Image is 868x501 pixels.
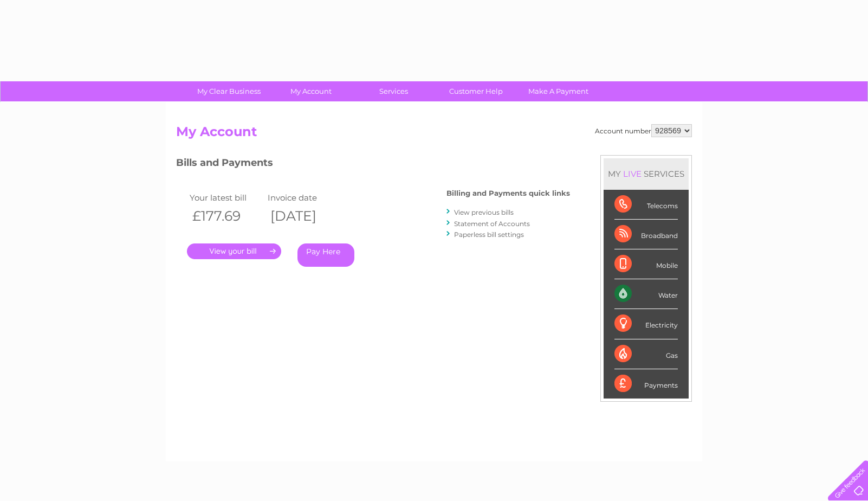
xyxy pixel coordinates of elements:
th: [DATE] [265,205,343,227]
div: Broadband [614,220,678,249]
a: View previous bills [454,208,514,216]
div: Water [614,279,678,309]
div: Mobile [614,249,678,279]
h4: Billing and Payments quick links [446,189,570,197]
div: Electricity [614,309,678,339]
h3: Bills and Payments [176,155,570,174]
a: Make A Payment [514,81,603,101]
div: Payments [614,369,678,399]
a: . [187,243,281,259]
a: My Account [267,81,356,101]
a: Statement of Accounts [454,220,530,228]
div: Gas [614,339,678,369]
div: MY SERVICES [604,158,689,189]
a: My Clear Business [184,81,274,101]
a: Customer Help [431,81,521,101]
td: Invoice date [265,190,343,205]
td: Your latest bill [187,190,265,205]
th: £177.69 [187,205,265,227]
a: Services [349,81,438,101]
div: LIVE [621,169,644,179]
h2: My Account [176,124,692,145]
div: Telecoms [614,190,678,220]
div: Account number [595,124,692,137]
a: Pay Here [297,243,354,267]
a: Paperless bill settings [454,230,524,239]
